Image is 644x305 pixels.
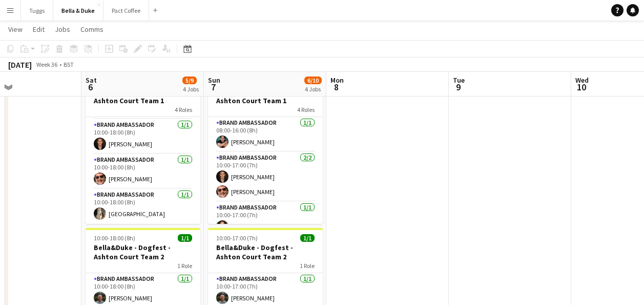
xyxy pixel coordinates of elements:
[33,25,45,34] span: Edit
[64,61,74,68] div: BST
[183,85,199,93] div: 4 Jobs
[29,23,49,36] a: Edit
[300,262,315,270] span: 1 Role
[297,106,315,113] span: 4 Roles
[208,75,220,85] span: Sun
[8,25,23,34] span: View
[86,75,97,85] span: Sat
[329,81,344,93] span: 8
[51,23,74,36] a: Jobs
[86,189,200,224] app-card-role: Brand Ambassador1/110:00-18:00 (8h)[GEOGRAPHIC_DATA]
[208,72,323,224] app-job-card: 08:00-17:00 (9h)5/5Bella&Duke - Dogfest - Ashton Court Team 14 RolesBrand Ambassador1/108:00-16:0...
[575,75,589,85] span: Wed
[451,81,465,93] span: 9
[300,234,315,242] span: 1/1
[453,75,465,85] span: Tue
[103,1,149,21] button: Pact Coffee
[574,81,589,93] span: 10
[208,243,323,261] h3: Bella&Duke - Dogfest - Ashton Court Team 2
[175,106,192,113] span: 4 Roles
[76,23,108,36] a: Comms
[208,152,323,202] app-card-role: Brand Ambassador2/210:00-17:00 (7h)[PERSON_NAME][PERSON_NAME]
[208,202,323,237] app-card-role: Brand Ambassador1/110:00-17:00 (7h)[US_STATE][PERSON_NAME]
[80,25,103,34] span: Comms
[182,77,197,84] span: 5/9
[177,262,192,270] span: 1 Role
[55,25,70,34] span: Jobs
[86,119,200,154] app-card-role: Brand Ambassador1/110:00-18:00 (8h)[PERSON_NAME]
[8,60,32,70] div: [DATE]
[178,234,192,242] span: 1/1
[4,23,27,36] a: View
[94,234,135,242] span: 10:00-18:00 (8h)
[216,234,258,242] span: 10:00-17:00 (7h)
[206,81,220,93] span: 7
[304,77,322,84] span: 6/10
[305,85,321,93] div: 4 Jobs
[208,117,323,152] app-card-role: Brand Ambassador1/108:00-16:00 (8h)[PERSON_NAME]
[53,1,103,21] button: Bella & Duke
[86,243,200,261] h3: Bella&Duke - Dogfest - Ashton Court Team 2
[330,75,344,85] span: Mon
[84,81,97,93] span: 6
[21,1,53,21] button: Tuggs
[86,72,200,224] app-job-card: 08:00-18:00 (10h)4/4Bella&Duke - Dogfest - Ashton Court Team 14 RolesBrand Ambassador1/108:00-16:...
[86,154,200,189] app-card-role: Brand Ambassador1/110:00-18:00 (8h)[PERSON_NAME]
[34,61,59,68] span: Week 36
